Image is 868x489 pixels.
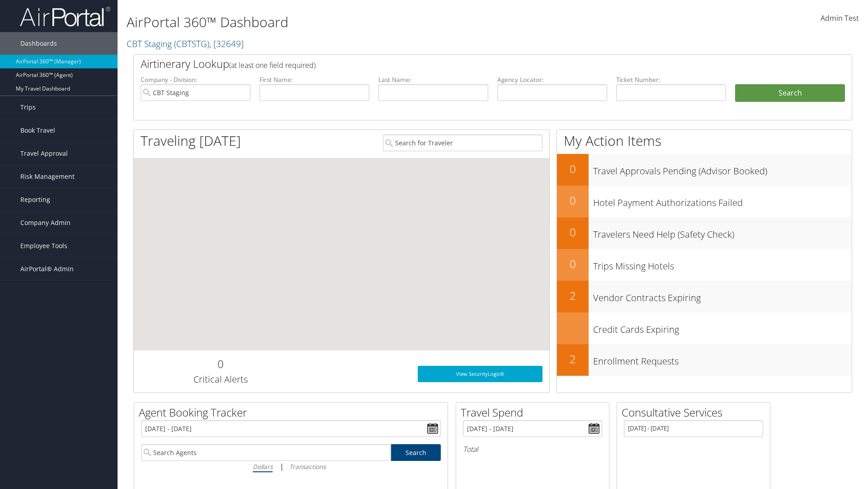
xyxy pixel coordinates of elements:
[289,462,325,471] i: Transactions
[20,165,75,188] span: Risk Management
[622,405,770,420] h2: Consultative Services
[593,160,852,177] h3: Travel Approvals Pending (Advisor Booked)
[593,192,852,209] h3: Hotel Payment Authorizations Failed
[557,281,852,312] a: 2Vendor Contracts Expiring
[20,188,50,211] span: Reporting
[557,344,852,376] a: 2Enrollment Requests
[20,211,71,234] span: Company Admin
[557,256,589,272] h2: 0
[127,13,615,32] h1: AirPortal 360™ Dashboard
[557,193,589,208] h2: 0
[141,461,441,472] div: |
[141,56,785,72] h2: Airtinerary Lookup
[735,84,845,102] button: Search
[20,235,67,257] span: Employee Tools
[557,288,589,303] h2: 2
[557,249,852,281] a: 0Trips Missing Hotels
[259,75,369,84] label: First Name:
[593,319,852,336] h3: Credit Cards Expiring
[141,131,241,150] h1: Traveling [DATE]
[139,405,448,420] h2: Agent Booking Tracker
[209,38,244,50] span: , [ 32649 ]
[593,224,852,241] h3: Travelers Need Help (Safety Check)
[20,96,36,119] span: Trips
[20,119,55,142] span: Book Travel
[557,131,852,150] h1: My Action Items
[557,154,852,186] a: 0Travel Approvals Pending (Advisor Booked)
[391,444,441,461] a: Search
[20,32,57,55] span: Dashboards
[821,13,859,23] span: Admin Test
[463,444,602,454] h6: Total
[378,75,488,84] label: Last Name:
[127,38,244,50] a: CBT Staging
[557,161,589,177] h2: 0
[497,75,607,84] label: Agency Locator:
[557,186,852,217] a: 0Hotel Payment Authorizations Failed
[557,351,589,367] h2: 2
[461,405,609,420] h2: Travel Spend
[141,356,300,372] h2: 0
[418,366,542,382] a: View SecurityLogic®
[557,217,852,249] a: 0Travelers Need Help (Safety Check)
[593,287,852,304] h3: Vendor Contracts Expiring
[20,258,74,280] span: AirPortal® Admin
[616,75,726,84] label: Ticket Number:
[593,255,852,273] h3: Trips Missing Hotels
[229,60,316,70] span: (at least one field required)
[20,6,110,27] img: airportal-logo.png
[20,142,68,165] span: Travel Approval
[383,134,542,151] input: Search for Traveler
[557,225,589,240] h2: 0
[141,373,300,386] h3: Critical Alerts
[141,444,391,461] input: Search Agents
[593,350,852,368] h3: Enrollment Requests
[253,462,273,471] i: Dollars
[821,5,859,33] a: Admin Test
[141,75,250,84] label: Company - Division:
[557,312,852,344] a: Credit Cards Expiring
[174,38,209,50] span: ( CBTSTG )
